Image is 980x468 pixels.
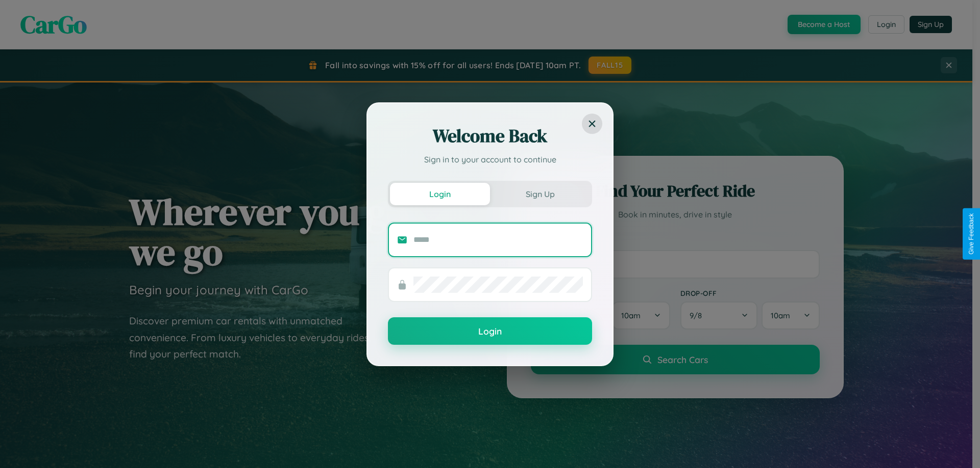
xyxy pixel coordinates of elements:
[968,213,975,255] div: Give Feedback
[388,153,592,166] p: Sign in to your account to continue
[388,124,592,148] h2: Welcome Back
[490,183,590,205] button: Sign Up
[390,183,490,205] button: Login
[388,317,592,345] button: Login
